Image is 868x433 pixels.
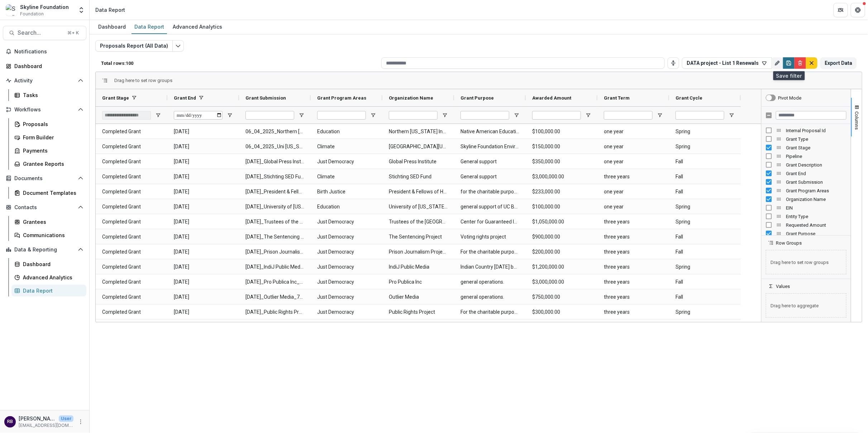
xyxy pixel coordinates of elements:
[174,230,233,244] span: [DATE]
[245,154,304,169] span: [DATE]_Global Press Institute_350000
[762,152,851,160] div: Pipeline Column
[102,245,161,259] span: Completed Grant
[245,260,304,274] span: [DATE]_IndiJ Public Media_1200000
[3,60,86,72] a: Dashboard
[102,169,161,184] span: Completed Grant
[102,275,161,289] span: Completed Grant
[102,230,161,244] span: Completed Grant
[174,305,233,319] span: [DATE]
[389,124,448,139] span: Northern [US_STATE] Indian Development Council Inc
[245,290,304,304] span: [DATE]_Outlier Media_750000
[11,131,86,143] a: Form Builder
[514,112,519,118] button: Open Filter Menu
[317,305,376,319] span: Just Democracy
[102,95,129,101] span: Grant Stage
[11,89,86,101] a: Tasks
[102,124,161,139] span: Completed Grant
[786,188,846,193] span: Grant Program Areas
[245,305,304,319] span: [DATE]_Public Rights Project_300000
[155,112,161,118] button: Open Filter Menu
[676,139,734,154] span: Spring
[389,184,448,199] span: President & Fellows of Harvard College
[461,305,519,319] span: For the charitable purposed of the Public Rights Project and their Enforcement Network to Promote...
[762,135,851,143] div: Grant Type Column
[532,275,591,289] span: $3,000,000.00
[604,320,663,335] span: three years
[317,124,376,139] span: Education
[389,199,448,214] span: University of [US_STATE] Berkeley Foundation
[461,184,519,199] span: for the charitable purposes of Ariadne Labs - TeamBirth
[461,230,519,244] span: Voting rights project
[18,29,63,36] span: Search...
[668,57,679,69] button: Toggle auto height
[23,218,81,226] div: Grantees
[786,136,846,142] span: Grant Type
[23,231,81,239] div: Communications
[795,57,806,69] button: Delete
[532,111,581,120] input: Awarded Amount Filter Input
[783,57,795,69] button: Save
[102,215,161,229] span: Completed Grant
[676,154,734,169] span: Fall
[389,320,448,335] span: Institute on Taxation and Economic Policy
[14,247,75,253] span: Data & Reporting
[245,215,304,229] span: [DATE]_Trustees of the University of [US_STATE]_1050000
[174,275,233,289] span: [DATE]
[762,229,851,238] div: Grant Purpose Column
[11,258,86,270] a: Dashboard
[532,320,591,335] span: $1,050,000.00
[532,199,591,214] span: $100,000.00
[389,169,448,184] span: Stichting SED Fund
[174,320,233,335] span: [DATE]
[676,184,734,199] span: Fall
[11,229,86,241] a: Communications
[317,215,376,229] span: Just Democracy
[786,214,846,219] span: Entity Type
[114,78,172,83] span: Drag here to set row groups
[762,143,851,152] div: Grant Stage Column
[245,184,304,199] span: [DATE]_President & Fellows of Harvard College (Ariadne Labs)_233000
[762,186,851,195] div: Grant Program Areas Column
[786,128,846,133] span: Internal Proposal Id
[806,57,817,69] button: default
[532,169,591,184] span: $3,000,000.00
[854,111,860,130] span: Columns
[461,154,519,169] span: General support
[174,199,233,214] span: [DATE]
[461,95,494,101] span: Grant Purpose
[766,293,846,318] span: Drag here to aggregate
[102,320,161,335] span: Completed Grant
[762,126,851,135] div: Internal Proposal Id Column
[532,290,591,304] span: $750,000.00
[174,124,233,139] span: [DATE]
[11,145,86,157] a: Payments
[461,275,519,289] span: general operations.
[676,199,734,214] span: Spring
[23,274,81,281] div: Advanced Analytics
[317,245,376,259] span: Just Democracy
[389,305,448,319] span: Public Rights Project
[762,203,851,212] div: EIN Column
[532,184,591,199] span: $233,000.00
[95,6,125,14] div: Data Report
[604,305,663,319] span: three years
[532,95,571,101] span: Awarded Amount
[762,178,851,186] div: Grant Submission Column
[170,21,225,32] div: Advanced Analytics
[170,20,225,34] a: Advanced Analytics
[92,5,128,15] nav: breadcrumb
[132,20,167,34] a: Data Report
[604,95,630,101] span: Grant Term
[95,20,129,34] a: Dashboard
[317,230,376,244] span: Just Democracy
[532,260,591,274] span: $1,200,000.00
[786,171,846,176] span: Grant End
[676,95,702,101] span: Grant Cycle
[317,260,376,274] span: Just Democracy
[786,145,846,150] span: Grant Stage
[317,111,366,120] input: Grant Program Areas Filter Input
[245,230,304,244] span: [DATE]_The Sentencing Project_900000
[786,179,846,185] span: Grant Submission
[762,246,851,279] div: Row Groups
[3,75,86,86] button: Open Activity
